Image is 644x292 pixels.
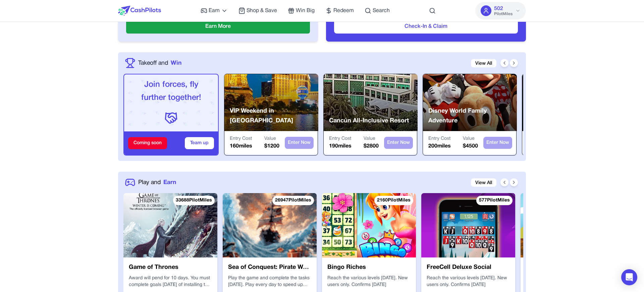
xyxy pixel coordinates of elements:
div: Reach the various levels [DATE]. New users only. Confirms [DATE] [327,275,411,288]
button: 502PilotMiles [475,2,526,19]
p: Value [264,135,279,142]
p: Cancún All-Inclusive Resort [329,116,409,126]
div: Play the game and complete the tasks [DATE]. Play every day to speed up your progress significantly! [228,275,311,288]
span: Redeem [333,7,354,15]
a: View All [471,178,496,187]
p: Disney World Family Adventure [428,106,517,126]
img: Bingo Riches [322,193,416,257]
span: Win [171,59,181,67]
a: Search [365,7,390,15]
span: Earn [209,7,220,15]
a: Redeem [325,7,354,15]
h3: Bingo Riches [327,263,411,272]
a: Earn [201,7,228,15]
p: $ 2800 [364,142,379,150]
span: Earn [163,178,176,187]
img: Game of Thrones [123,193,217,257]
h3: FreeCell Deluxe Social [427,263,510,272]
a: View All [471,59,496,67]
p: Entry Cost [428,135,451,142]
span: Win Big [296,7,315,15]
button: Enter Now [483,137,512,149]
span: Play and [138,178,161,187]
p: $ 4500 [463,142,478,150]
span: Shop & Save [247,7,277,15]
h3: Sea of Conquest: Pirate War - iOS [228,263,311,272]
div: 33688 PilotMiles [173,196,215,205]
button: Enter Now [285,137,314,149]
img: FreeCell Deluxe Social [421,193,515,257]
button: Team up [185,137,214,149]
p: Entry Cost [230,135,252,142]
div: 26947 PilotMiles [272,196,314,205]
a: Win Big [288,7,315,15]
p: $ 1200 [264,142,279,150]
p: 190 miles [329,142,352,150]
p: Join forces, fly further together! [129,78,213,105]
img: CashPilots Logo [118,6,161,16]
img: Magnet Miner - (US)(MCPE)(Android) [521,193,614,257]
button: Earn More [126,19,310,34]
span: Search [373,7,390,15]
p: Value [364,135,379,142]
button: Enter Now [384,137,413,149]
div: 577 PilotMiles [476,196,513,205]
p: 160 miles [230,142,252,150]
button: Check-In & Claim [334,19,518,34]
span: Takeoff and [138,59,168,67]
a: Takeoff andWin [138,59,181,67]
div: Open Intercom Messenger [621,269,637,285]
a: Play andEarn [138,178,176,187]
p: 200 miles [428,142,451,150]
div: Award will pend for 10 days. You must complete goals [DATE] of installing to receive Up to 0. Con... [129,275,212,288]
p: VIP Weekend in [GEOGRAPHIC_DATA] [230,106,318,126]
span: 502 [494,5,503,13]
div: Reach the various levels [DATE]. New users only. Confirms [DATE] [427,275,510,288]
p: Value [463,135,478,142]
a: Shop & Save [238,7,277,15]
div: Coming soon [128,137,167,149]
img: Sea of Conquest: Pirate War - iOS [223,193,317,257]
p: Entry Cost [329,135,352,142]
span: PilotMiles [494,11,513,17]
h3: Game of Thrones [129,263,212,272]
div: 2160 PilotMiles [374,196,413,205]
